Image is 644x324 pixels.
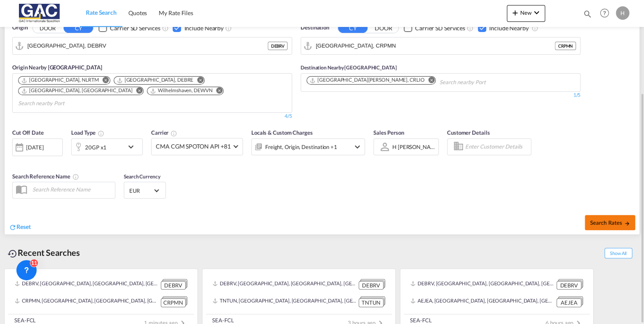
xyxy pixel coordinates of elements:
[507,5,545,22] button: icon-plus 400-fgNewicon-chevron-down
[128,9,147,16] span: Quotes
[12,24,27,32] span: Origin
[359,281,383,290] div: DEBRV
[150,87,214,94] div: Press delete to remove this chip.
[17,74,287,110] md-chips-wrap: Chips container. Use arrow keys to select chips.
[268,42,287,50] div: DEBRV
[12,64,102,71] span: Origin Nearby [GEOGRAPHIC_DATA]
[212,316,234,324] div: SEA-FCL
[156,142,231,151] span: CMA CGM SPOTON API +81
[173,24,224,32] md-checkbox: Checkbox No Ink
[98,24,160,32] md-checkbox: Checkbox No Ink
[71,138,143,155] div: 20GP x1icon-chevron-down
[192,77,204,85] button: Remove
[585,215,635,230] button: Search Ratesicon-arrow-right
[410,279,554,289] div: DEBRV, Bremerhaven, Germany, Western Europe, Europe
[26,143,43,151] div: [DATE]
[316,40,555,52] input: Search by Port
[161,281,186,290] div: DEBRV
[9,223,31,232] div: icon-refreshReset
[604,248,632,258] span: Show All
[583,9,592,19] md-icon: icon-magnify
[12,155,19,166] md-datepicker: Select
[18,97,98,110] input: Search nearby Port
[369,23,398,33] button: DOOR
[12,173,79,180] span: Search Reference Name
[151,129,177,136] span: Carrier
[15,279,159,289] div: DEBRV, Bremerhaven, Germany, Western Europe, Europe
[555,42,576,50] div: CRPMN
[16,223,31,230] span: Reset
[21,77,101,84] div: Press delete to remove this chip.
[597,6,612,20] span: Help
[467,25,474,32] md-icon: Unchecked: Search for CY (Container Yard) services for all selected carriers.Checked : Search for...
[162,25,168,32] md-icon: Unchecked: Search for CY (Container Yard) services for all selected carriers.Checked : Search for...
[126,142,140,152] md-icon: icon-chevron-down
[12,129,44,136] span: Cut Off Date
[129,187,153,194] span: EUR
[624,220,630,226] md-icon: icon-arrow-right
[5,11,639,235] div: Origin DOOR CY Checkbox No InkUnchecked: Search for CY (Container Yard) services for all selected...
[213,296,357,307] div: TNTUN, Tunis, Tunisia, Northern Africa, Africa
[465,141,528,153] input: Enter Customer Details
[124,173,160,180] span: Search Currency
[71,129,104,136] span: Load Type
[338,23,367,33] button: CY
[556,281,581,290] div: DEBRV
[404,24,465,32] md-checkbox: Checkbox No Ink
[213,279,357,289] div: DEBRV, Bremerhaven, Germany, Western Europe, Europe
[373,129,404,136] span: Sales Person
[531,25,538,32] md-icon: Unchecked: Ignores neighbouring ports when fetching rates.Checked : Includes neighbouring ports w...
[305,74,522,89] md-chips-wrap: Chips container. Use arrow keys to select chips.
[161,298,186,307] div: CRPMN
[27,40,268,52] input: Search by Port
[72,173,79,180] md-icon: Your search will be saved by the below given name
[86,9,117,16] span: Rate Search
[410,316,431,324] div: SEA-FCL
[301,24,329,32] span: Destination
[33,23,62,33] button: DOOR
[159,9,193,16] span: My Rate Files
[583,9,592,22] div: icon-magnify
[510,9,542,16] span: New
[128,184,161,197] md-select: Select Currency: € EUREuro
[423,77,435,85] button: Remove
[391,141,436,153] md-select: Sales Person: H menze
[15,296,159,307] div: CRPMN, Puerto Moin, Costa Rica, Mexico & Central America, Americas
[510,8,520,18] md-icon: icon-plus 400-fg
[597,6,616,21] div: Help
[265,141,337,153] div: Freight Origin Destination Factory Stuffing
[410,296,554,307] div: AEJEA, Jebel Ali, United Arab Emirates, Middle East, Middle East
[64,23,93,33] button: CY
[301,37,580,54] md-input-container: Puerto Moin, CRPMN
[447,129,490,136] span: Customer Details
[13,37,292,54] md-input-container: Bremerhaven, DEBRV
[556,298,581,307] div: AEJEA
[616,6,629,20] div: H
[251,138,365,155] div: Freight Origin Destination Factory Stuffingicon-chevron-down
[309,77,426,84] div: Press delete to remove this chip.
[590,219,630,226] span: Search Rates
[28,183,115,196] input: Search Reference Name
[184,24,224,32] div: Include Nearby
[13,4,69,23] img: 9f305d00dc7b11eeb4548362177db9c3.png
[301,64,397,71] span: Destination Nearby [GEOGRAPHIC_DATA]
[309,77,424,84] div: Puerto Limon, CRLIO
[8,249,18,259] md-icon: icon-backup-restore
[12,138,63,156] div: [DATE]
[117,77,195,84] div: Press delete to remove this chip.
[439,76,519,89] input: Search nearby Port
[301,92,580,99] div: 1/5
[14,316,36,324] div: SEA-FCL
[21,77,99,84] div: Rotterdam, NLRTM
[251,129,313,136] span: Locals & Custom Charges
[130,87,143,96] button: Remove
[210,87,223,96] button: Remove
[21,87,134,94] div: Press delete to remove this chip.
[415,24,465,32] div: Carrier SD Services
[150,87,212,94] div: Wilhelmshaven, DEWVN
[225,25,232,32] md-icon: Unchecked: Ignores neighbouring ports when fetching rates.Checked : Includes neighbouring ports w...
[110,24,160,32] div: Carrier SD Services
[85,141,106,153] div: 20GP x1
[532,8,542,18] md-icon: icon-chevron-down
